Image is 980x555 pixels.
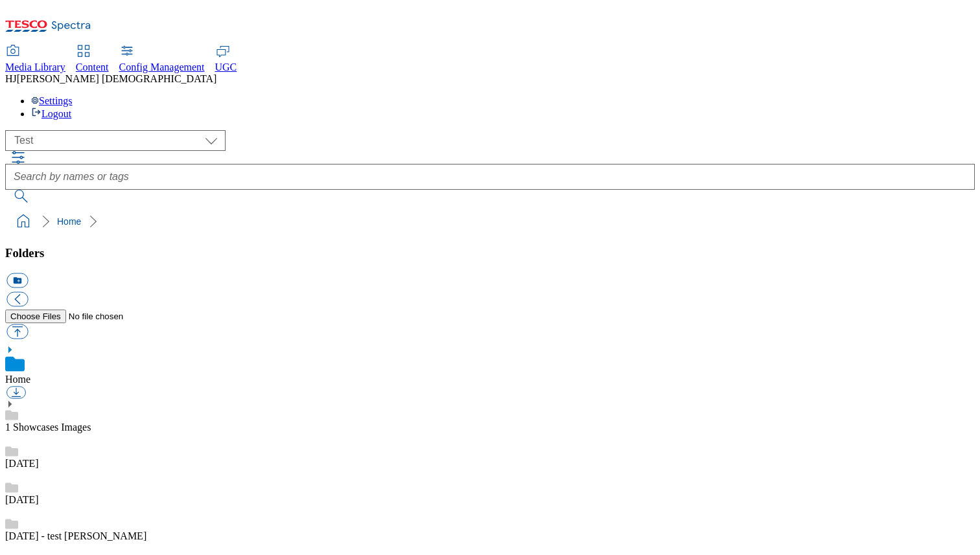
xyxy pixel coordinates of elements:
a: Home [5,374,30,385]
a: [DATE] - test [PERSON_NAME] [5,530,146,541]
a: Media Library [5,46,65,73]
span: [PERSON_NAME] [DEMOGRAPHIC_DATA] [17,73,217,84]
h3: Folders [5,246,975,260]
input: Search by names or tags [5,164,975,190]
span: HJ [5,73,17,84]
span: Config Management [119,62,205,73]
span: UGC [215,62,237,73]
a: 1 Showcases Images [5,422,91,433]
a: Config Management [119,46,205,73]
span: Media Library [5,62,65,73]
a: Home [57,216,81,227]
a: UGC [215,46,237,73]
span: Content [76,62,109,73]
a: home [13,211,34,232]
nav: breadcrumb [5,209,975,234]
a: [DATE] [5,458,39,469]
a: Content [76,46,109,73]
a: Logout [31,108,71,119]
a: Settings [31,95,73,106]
a: [DATE] [5,494,39,505]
